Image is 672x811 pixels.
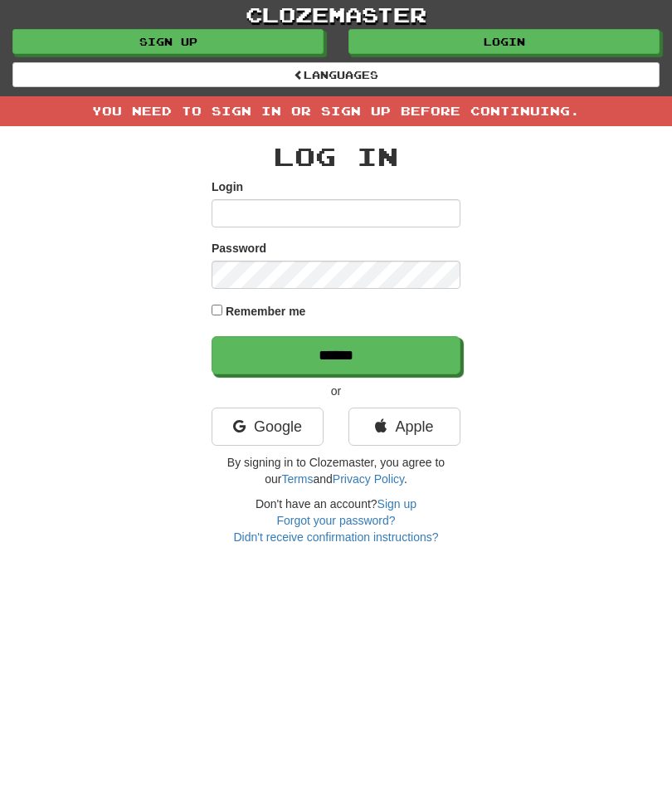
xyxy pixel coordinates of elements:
[281,472,313,486] a: Terms
[212,383,460,399] p: or
[233,530,438,544] a: Didn't receive confirmation instructions?
[212,178,243,195] label: Login
[212,408,324,446] a: Google
[276,514,395,527] a: Forgot your password?
[348,408,460,446] a: Apple
[12,29,324,54] a: Sign up
[212,454,460,487] p: By signing in to Clozemaster, you agree to our and .
[12,62,660,87] a: Languages
[226,303,306,320] label: Remember me
[212,143,460,170] h2: Log In
[212,496,460,545] div: Don't have an account?
[333,472,404,486] a: Privacy Policy
[348,29,660,54] a: Login
[377,497,416,511] a: Sign up
[212,240,266,256] label: Password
